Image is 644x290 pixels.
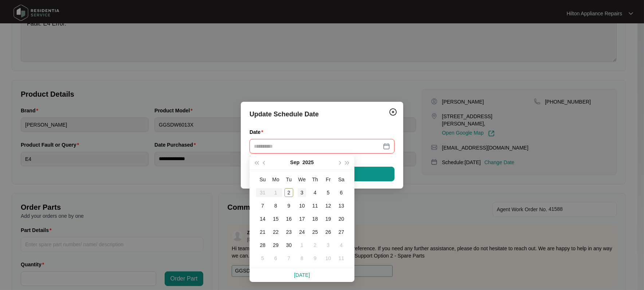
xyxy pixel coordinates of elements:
[337,228,346,236] div: 27
[295,199,309,212] td: 2025-09-10
[335,186,348,199] td: 2025-09-06
[322,199,335,212] td: 2025-09-12
[309,186,322,199] td: 2025-09-04
[311,241,319,250] div: 2
[250,109,394,119] div: Update Schedule Date
[309,225,322,239] td: 2025-09-25
[284,188,293,197] div: 2
[335,199,348,212] td: 2025-09-13
[311,228,319,236] div: 25
[282,199,295,212] td: 2025-09-09
[256,212,269,225] td: 2025-09-14
[322,239,335,252] td: 2025-10-03
[335,239,348,252] td: 2025-10-04
[269,239,282,252] td: 2025-09-29
[284,241,293,250] div: 30
[256,199,269,212] td: 2025-09-07
[324,254,333,263] div: 10
[290,155,300,170] button: Sep
[271,228,280,236] div: 22
[295,186,309,199] td: 2025-09-03
[284,214,293,223] div: 16
[309,199,322,212] td: 2025-09-11
[302,155,314,170] button: 2025
[258,241,267,250] div: 28
[324,241,333,250] div: 3
[258,254,267,263] div: 5
[282,173,295,186] th: Tu
[337,241,346,250] div: 4
[337,214,346,223] div: 20
[256,225,269,239] td: 2025-09-21
[324,201,333,210] div: 12
[322,186,335,199] td: 2025-09-05
[298,254,306,263] div: 8
[282,212,295,225] td: 2025-09-16
[269,225,282,239] td: 2025-09-22
[309,212,322,225] td: 2025-09-18
[335,252,348,265] td: 2025-10-11
[269,252,282,265] td: 2025-10-06
[337,188,346,197] div: 6
[298,201,306,210] div: 10
[282,252,295,265] td: 2025-10-07
[298,228,306,236] div: 24
[269,212,282,225] td: 2025-09-15
[298,214,306,223] div: 17
[295,239,309,252] td: 2025-10-01
[271,214,280,223] div: 15
[284,228,293,236] div: 23
[295,212,309,225] td: 2025-09-17
[335,225,348,239] td: 2025-09-27
[258,201,267,210] div: 7
[250,154,394,162] div: Please enter your date.
[298,188,306,197] div: 3
[335,173,348,186] th: Sa
[322,225,335,239] td: 2025-09-26
[309,252,322,265] td: 2025-10-09
[282,239,295,252] td: 2025-09-30
[311,201,319,210] div: 11
[387,106,399,118] button: Close
[337,201,346,210] div: 13
[256,173,269,186] th: Su
[282,225,295,239] td: 2025-09-23
[254,142,381,150] input: Date
[258,228,267,236] div: 21
[295,252,309,265] td: 2025-10-08
[295,225,309,239] td: 2025-09-24
[256,252,269,265] td: 2025-10-05
[269,173,282,186] th: Mo
[335,212,348,225] td: 2025-09-20
[311,254,319,263] div: 9
[284,254,293,263] div: 7
[258,214,267,223] div: 14
[309,239,322,252] td: 2025-10-02
[324,228,333,236] div: 26
[389,108,397,116] img: closeCircle
[284,201,293,210] div: 9
[294,272,310,278] a: [DATE]
[309,173,322,186] th: Th
[322,173,335,186] th: Fr
[337,254,346,263] div: 11
[322,212,335,225] td: 2025-09-19
[256,239,269,252] td: 2025-09-28
[269,199,282,212] td: 2025-09-08
[250,128,266,136] label: Date
[324,214,333,223] div: 19
[322,252,335,265] td: 2025-10-10
[271,254,280,263] div: 6
[298,241,306,250] div: 1
[311,214,319,223] div: 18
[282,186,295,199] td: 2025-09-02
[311,188,319,197] div: 4
[271,241,280,250] div: 29
[324,188,333,197] div: 5
[271,201,280,210] div: 8
[295,173,309,186] th: We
